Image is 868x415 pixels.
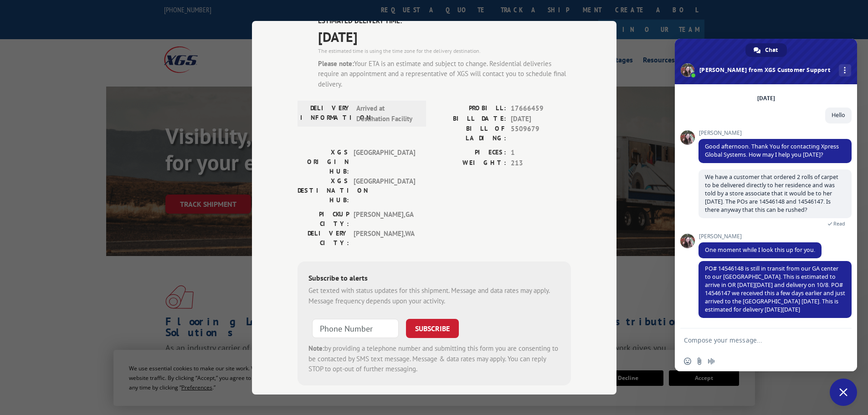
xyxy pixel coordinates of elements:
label: ESTIMATED DELIVERY TIME: [318,16,571,26]
label: DELIVERY CITY: [298,229,349,248]
label: DELIVERY INFORMATION: [300,103,352,124]
span: 5509679 [511,124,571,143]
span: Audio message [708,358,715,365]
input: Phone Number [312,319,399,338]
label: PICKUP CITY: [298,210,349,229]
span: [GEOGRAPHIC_DATA] [354,148,415,176]
div: by providing a telephone number and submitting this form you are consenting to be contacted by SM... [308,343,560,374]
div: Get texted with status updates for this shipment. Message and data rates may apply. Message frequ... [308,286,560,306]
label: WEIGHT: [434,158,506,168]
label: PIECES: [434,148,506,158]
div: More channels [839,64,851,77]
div: Close chat [830,379,857,406]
span: [DATE] [318,26,571,46]
span: 17666459 [511,103,571,114]
div: The estimated time is using the time zone for the delivery destination. [318,46,571,55]
span: 1 [511,148,571,158]
span: Hello [832,111,845,119]
label: BILL DATE: [434,113,506,124]
span: One moment while I look this up for you. [705,246,815,254]
label: XGS ORIGIN HUB: [298,148,349,176]
span: Arrived at Destination Facility [356,103,418,124]
span: [PERSON_NAME] , WA [354,229,415,248]
span: Chat [765,43,778,57]
div: Your ETA is an estimate and subject to change. Residential deliveries require an appointment and ... [318,58,571,89]
strong: Note: [308,344,324,353]
span: [PERSON_NAME] [699,233,822,240]
textarea: Compose your message... [684,336,828,344]
label: BILL OF LADING: [434,124,506,143]
span: We have a customer that ordered 2 rolls of carpet to be delivered directly to her residence and w... [705,173,838,214]
label: XGS DESTINATION HUB: [298,176,349,205]
span: Read [833,220,845,227]
div: Chat [745,43,787,57]
span: [PERSON_NAME] [699,130,852,136]
strong: Please note: [318,59,354,67]
span: 213 [511,158,571,168]
label: PROBILL: [434,103,506,114]
span: Insert an emoji [684,358,691,365]
div: Subscribe to alerts [308,272,560,286]
span: [PERSON_NAME] , GA [354,210,415,229]
div: [DATE] [757,96,775,101]
span: Good afternoon. Thank You for contacting Xpress Global Systems. How may I help you [DATE]? [705,143,839,159]
span: [DATE] [511,113,571,124]
span: [GEOGRAPHIC_DATA] [354,176,415,205]
span: PO# 14546148 is still in transit from our GA center to our [GEOGRAPHIC_DATA]. This is estimated t... [705,265,845,313]
button: SUBSCRIBE [406,319,459,338]
span: Send a file [696,358,703,365]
